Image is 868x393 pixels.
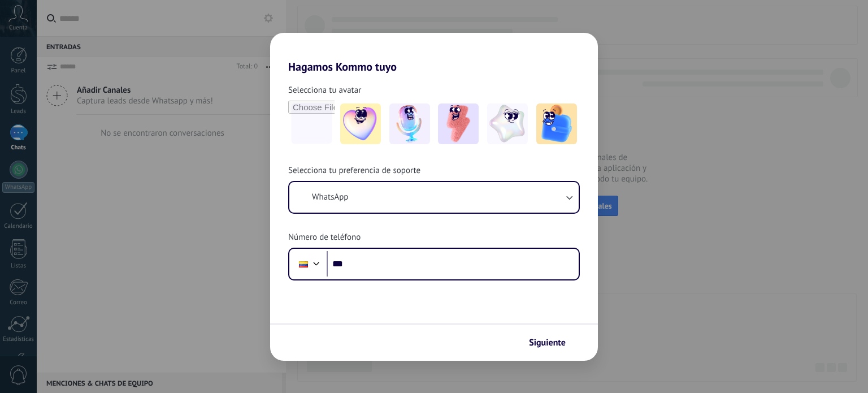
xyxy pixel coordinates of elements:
[487,103,528,144] img: -4.jpeg
[293,252,314,276] div: Colombia: + 57
[524,333,581,352] button: Siguiente
[536,103,577,144] img: -5.jpeg
[288,165,420,176] span: Selecciona tu preferencia de soporte
[529,339,566,347] span: Siguiente
[288,232,361,243] span: Número de teléfono
[288,85,361,96] span: Selecciona tu avatar
[340,103,381,144] img: -1.jpeg
[389,103,430,144] img: -2.jpeg
[438,103,479,144] img: -3.jpeg
[312,192,348,203] span: WhatsApp
[289,182,579,213] button: WhatsApp
[270,33,598,74] h2: Hagamos Kommo tuyo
